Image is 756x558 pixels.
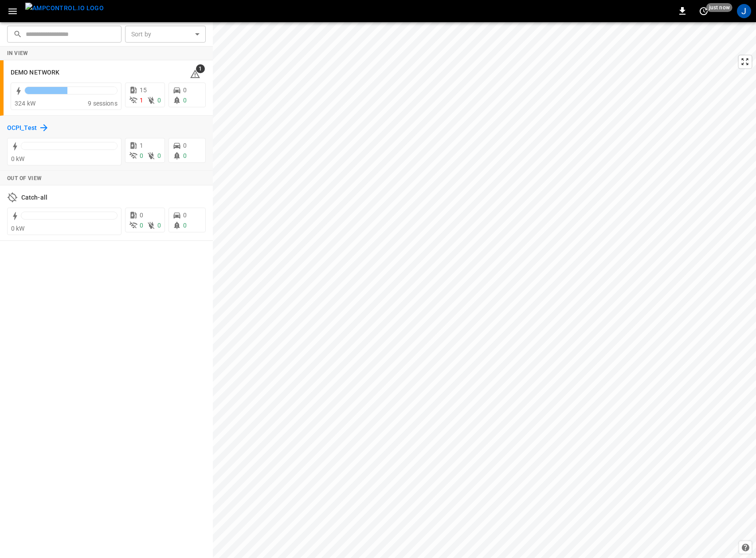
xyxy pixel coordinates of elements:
span: just now [706,3,732,12]
span: 0 [183,212,187,219]
strong: Out of View [7,175,42,181]
span: 0 [157,152,161,159]
span: 0 [140,222,143,229]
span: 0 [140,212,143,219]
h6: OCPI_Test [7,123,37,133]
h6: DEMO NETWORK [11,68,59,78]
span: 0 [183,222,187,229]
span: 0 [183,152,187,159]
button: set refresh interval [697,4,711,18]
span: 0 [157,97,161,104]
div: profile-icon [737,4,751,18]
span: 0 [183,142,187,149]
span: 0 kW [11,225,25,232]
span: 1 [140,97,143,104]
span: 0 [183,86,187,94]
h6: Catch-all [21,193,47,203]
span: 324 kW [15,100,35,107]
img: ampcontrol.io logo [25,3,104,14]
span: 9 sessions [88,100,118,107]
strong: In View [7,50,28,56]
span: 0 [183,97,187,104]
canvas: Map [213,22,756,558]
span: 1 [140,142,143,149]
span: 0 [140,152,143,159]
span: 1 [196,64,205,73]
span: 0 [157,222,161,229]
span: 15 [140,86,147,94]
span: 0 kW [11,155,25,162]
